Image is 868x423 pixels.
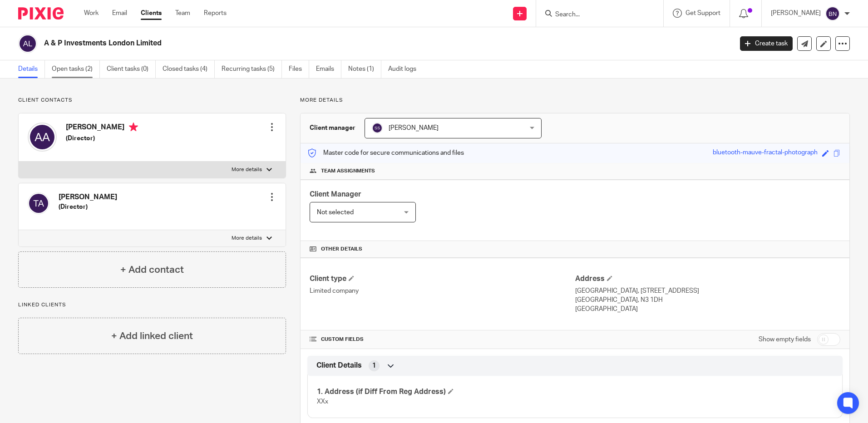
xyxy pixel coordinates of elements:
p: [PERSON_NAME] [771,9,821,18]
h4: Address [575,274,840,284]
p: [GEOGRAPHIC_DATA] [575,305,840,314]
p: Linked clients [18,301,286,309]
span: 1 [372,361,376,370]
img: svg%3E [28,123,57,152]
img: svg%3E [28,192,49,214]
a: Emails [316,60,341,78]
a: Closed tasks (4) [163,60,215,78]
span: Team assignments [321,167,375,175]
div: bluetooth-mauve-fractal-photograph [713,148,818,158]
h5: (Director) [59,202,117,211]
a: Client tasks (0) [107,60,156,78]
h5: (Director) [66,134,138,143]
h3: Client manager [310,123,355,133]
p: Client contacts [18,97,286,104]
a: Clients [141,9,162,18]
span: Other details [321,246,362,253]
a: Files [289,60,309,78]
p: More details [232,166,262,173]
p: [GEOGRAPHIC_DATA], N3 1DH [575,295,840,305]
img: svg%3E [825,6,840,21]
i: Primary [129,123,138,132]
a: Email [112,9,127,18]
p: [GEOGRAPHIC_DATA], [STREET_ADDRESS] [575,286,840,295]
p: More details [232,235,262,242]
a: Open tasks (2) [52,60,100,78]
a: Audit logs [388,60,423,78]
h4: [PERSON_NAME] [66,123,138,134]
a: Work [84,9,99,18]
img: Pixie [18,7,64,20]
h2: A & P Investments London Limited [44,39,590,48]
span: XXx [317,398,328,405]
a: Details [18,60,45,78]
input: Search [554,11,636,19]
p: Master code for secure communications and files [307,148,464,157]
h4: 1. Address (if Diff From Reg Address) [317,387,575,397]
span: Not selected [317,209,354,216]
span: [PERSON_NAME] [389,125,439,131]
h4: Client type [310,274,575,284]
label: Show empty fields [759,335,811,344]
img: svg%3E [18,34,37,53]
span: Client Manager [310,191,361,198]
a: Create task [740,36,793,51]
a: Recurring tasks (5) [222,60,282,78]
span: Client Details [316,361,362,370]
h4: + Add contact [120,263,184,277]
h4: + Add linked client [111,329,193,343]
img: svg%3E [372,123,383,133]
a: Team [175,9,190,18]
span: Get Support [686,10,720,16]
p: More details [300,97,850,104]
h4: CUSTOM FIELDS [310,336,575,343]
p: Limited company [310,286,575,295]
a: Notes (1) [348,60,381,78]
h4: [PERSON_NAME] [59,192,117,202]
a: Reports [204,9,227,18]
